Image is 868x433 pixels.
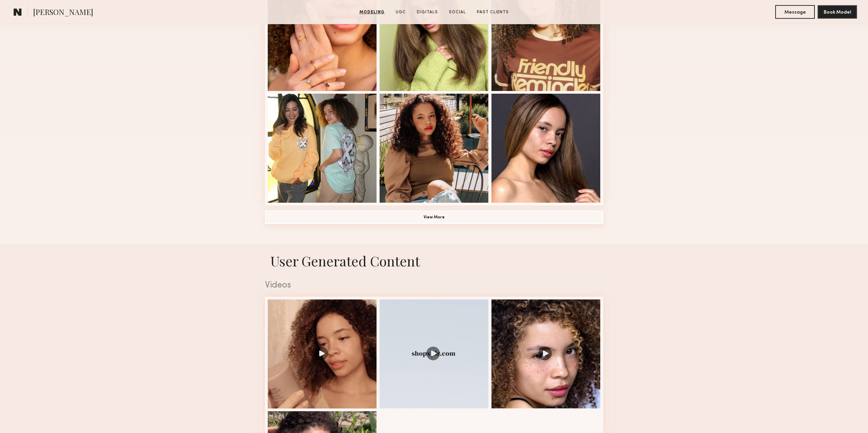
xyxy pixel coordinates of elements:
a: Digitals [414,9,441,15]
h1: User Generated Content [260,252,609,270]
a: Social [446,9,469,15]
a: Book Model [818,9,857,15]
button: Book Model [818,5,857,19]
button: Message [775,5,815,19]
a: Modeling [357,9,387,15]
a: Past Clients [474,9,512,15]
span: [PERSON_NAME] [33,7,93,19]
div: Videos [265,281,603,290]
a: UGC [393,9,409,15]
button: View More [265,211,603,224]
